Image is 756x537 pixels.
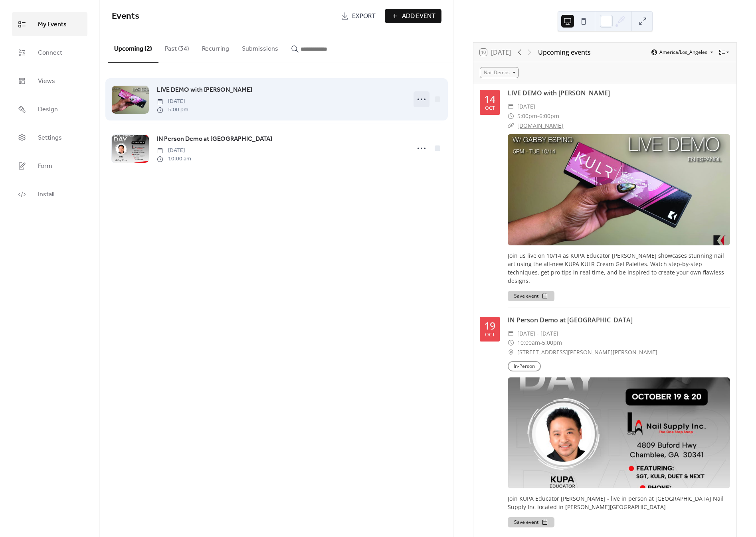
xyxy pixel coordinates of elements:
[335,9,382,23] a: Export
[38,103,58,116] span: Design
[508,338,514,347] div: ​
[12,69,87,93] a: Views
[508,291,554,301] button: Save event
[539,111,559,121] span: 6:00pm
[402,12,435,21] span: Add Event
[508,329,514,338] div: ​
[108,32,158,63] button: Upcoming (2)
[542,338,562,347] span: 5:00pm
[157,85,252,95] span: LIVE DEMO with [PERSON_NAME]
[484,321,495,331] div: 19
[538,47,591,57] div: Upcoming events
[38,160,52,172] span: Form
[38,132,62,144] span: Settings
[112,8,139,25] span: Events
[38,18,67,31] span: My Events
[12,12,87,36] a: My Events
[38,47,62,59] span: Connect
[517,347,657,357] span: [STREET_ADDRESS][PERSON_NAME][PERSON_NAME]
[12,40,87,65] a: Connect
[157,134,272,144] span: IN Person Demo at [GEOGRAPHIC_DATA]
[508,347,514,357] div: ​
[157,155,191,163] span: 10:00 am
[540,338,542,347] span: -
[157,106,188,114] span: 5:00 pm
[158,32,196,62] button: Past (34)
[508,102,514,111] div: ​
[517,329,558,338] span: [DATE] - [DATE]
[537,111,539,121] span: -
[508,251,730,285] div: Join us live on 10/14 as KUPA Educator [PERSON_NAME] showcases stunning nail art using the all-ne...
[352,12,376,21] span: Export
[659,50,707,55] span: America/Los_Angeles
[517,122,563,129] a: [DOMAIN_NAME]
[484,94,495,104] div: 14
[236,32,285,62] button: Submissions
[385,9,441,23] button: Add Event
[485,106,495,111] div: Oct
[12,97,87,121] a: Design
[157,134,272,144] a: IN Person Demo at [GEOGRAPHIC_DATA]
[157,85,252,95] a: LIVE DEMO with [PERSON_NAME]
[508,121,514,130] div: ​
[517,111,537,121] span: 5:00pm
[38,75,55,87] span: Views
[508,315,730,325] div: IN Person Demo at [GEOGRAPHIC_DATA]
[12,182,87,206] a: Install
[157,146,191,155] span: [DATE]
[508,494,730,511] div: Join KUPA Educator [PERSON_NAME] - live in person at [GEOGRAPHIC_DATA] Nail Supply Inc located in...
[517,102,535,111] span: [DATE]
[38,188,54,201] span: Install
[157,97,188,106] span: [DATE]
[12,154,87,178] a: Form
[196,32,236,62] button: Recurring
[517,338,540,347] span: 10:00am
[508,111,514,121] div: ​
[12,125,87,150] a: Settings
[508,517,554,527] button: Save event
[485,332,495,338] div: Oct
[508,89,610,97] a: LIVE DEMO with [PERSON_NAME]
